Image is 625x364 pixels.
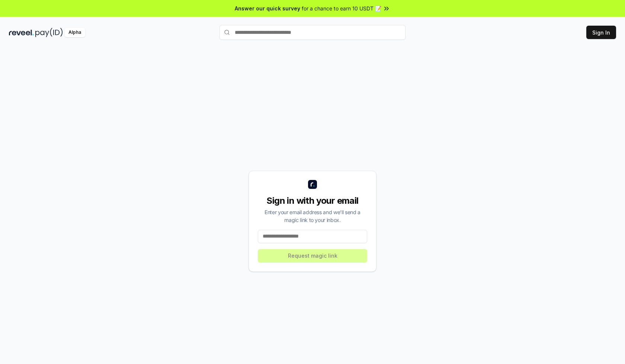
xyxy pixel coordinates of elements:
[302,4,381,12] span: for a chance to earn 10 USDT 📝
[64,28,85,37] div: Alpha
[35,28,63,37] img: pay_id
[258,195,367,207] div: Sign in with your email
[586,26,616,39] button: Sign In
[235,4,300,12] span: Answer our quick survey
[258,208,367,224] div: Enter your email address and we’ll send a magic link to your inbox.
[308,180,317,189] img: logo_small
[9,28,34,37] img: reveel_dark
